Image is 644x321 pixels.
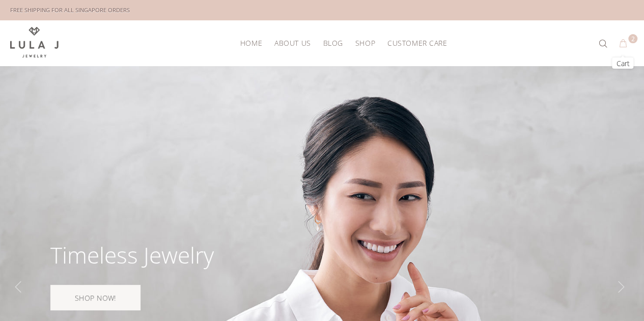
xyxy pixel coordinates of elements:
[50,285,141,310] a: SHOP NOW!
[349,35,381,51] a: Shop
[355,39,375,47] span: Shop
[381,35,447,51] a: Customer Care
[387,39,447,47] span: Customer Care
[234,35,268,51] a: HOME
[268,35,317,51] a: About Us
[614,36,632,52] button: 2
[317,35,349,51] a: Blog
[323,39,343,47] span: Blog
[50,244,214,266] div: Timeless Jewelry
[274,39,311,47] span: About Us
[10,5,130,16] div: FREE SHIPPING FOR ALL SINGAPORE ORDERS
[240,39,262,47] span: HOME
